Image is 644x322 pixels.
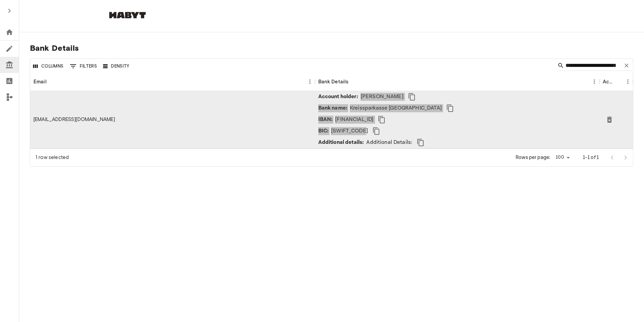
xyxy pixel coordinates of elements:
[603,72,613,91] div: Actions
[318,104,347,112] p: Bank name:
[68,61,99,72] button: Show filters
[305,77,315,87] button: Menu
[335,116,373,124] p: [FINANCIAL_ID]
[613,77,623,86] button: Sort
[361,93,404,101] p: [PERSON_NAME]
[101,61,131,72] button: Density
[623,77,633,87] button: Menu
[622,61,632,71] button: Clear
[315,72,600,91] div: Bank Details
[557,60,632,72] div: Search
[553,153,572,162] div: 100
[331,127,368,135] p: [SWIFT_CODE]
[350,104,442,112] p: Kreissparkasse [GEOGRAPHIC_DATA]
[516,154,550,161] p: Rows per page:
[36,154,69,161] div: 1 row selected
[30,72,315,91] div: Email
[30,43,633,53] span: Bank Details
[318,138,364,147] p: Additional details:
[589,77,599,87] button: Menu
[32,61,65,72] button: Select columns
[47,77,56,86] button: Sort
[34,72,47,91] div: Email
[366,138,412,147] p: Additional Details:
[599,72,633,91] div: Actions
[107,12,148,18] img: Habyt
[34,116,115,123] div: sophie.west2003@gmail.com
[318,93,358,101] p: Account holder:
[583,154,599,161] p: 1–1 of 1
[348,77,358,86] button: Sort
[318,127,329,135] p: BIC:
[318,72,349,91] div: Bank Details
[318,116,333,124] p: IBAN:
